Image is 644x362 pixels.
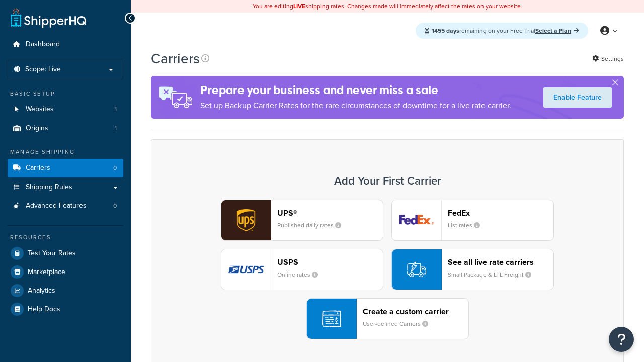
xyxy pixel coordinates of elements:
small: User-defined Carriers [363,319,436,328]
div: remaining on your Free Trial [416,23,588,39]
a: Help Docs [8,300,123,318]
a: Test Your Rates [8,244,123,262]
a: ShipperHQ Home [11,8,86,28]
h4: Prepare your business and never miss a sale [200,82,511,99]
button: Create a custom carrierUser-defined Carriers [306,298,469,339]
a: Enable Feature [543,87,612,108]
header: UPS® [277,208,383,218]
span: Dashboard [26,40,60,49]
li: Origins [8,119,123,138]
a: Advanced Features 0 [8,197,123,215]
span: Marketplace [28,268,65,277]
img: icon-carrier-custom-c93b8a24.svg [322,309,341,328]
a: Carriers 0 [8,159,123,177]
span: 1 [115,124,117,133]
header: See all live rate carriers [448,257,553,267]
span: Carriers [26,164,50,172]
h3: Add Your First Carrier [162,175,613,187]
a: Dashboard [8,35,123,54]
header: Create a custom carrier [363,307,468,316]
img: icon-carrier-liverate-becf4550.svg [407,260,426,279]
a: Origins 1 [8,119,123,138]
img: ad-rules-rateshop-fe6ec290ccb7230408bd80ed9643f0289d75e0ffd9eb532fc0e269fcd187b520.png [151,76,200,119]
button: Open Resource Center [609,327,634,352]
img: ups logo [221,200,271,240]
button: fedEx logoFedExList rates [391,200,554,241]
div: Resources [8,233,123,242]
strong: 1455 days [432,26,459,35]
span: Test Your Rates [28,249,76,258]
span: Scope: Live [25,65,61,74]
button: See all live rate carriersSmall Package & LTL Freight [391,249,554,290]
a: Websites 1 [8,100,123,119]
span: Analytics [28,287,55,295]
span: 0 [113,164,117,172]
span: Advanced Features [26,202,87,210]
header: USPS [277,257,383,267]
a: Analytics [8,282,123,300]
span: Origins [26,124,48,133]
a: Select a Plan [535,26,579,35]
span: 1 [115,105,117,114]
h1: Carriers [151,49,200,68]
span: Shipping Rules [26,183,72,192]
img: usps logo [221,249,271,290]
span: Help Docs [28,305,60,314]
span: Websites [26,105,54,114]
img: fedEx logo [392,200,441,240]
small: Small Package & LTL Freight [448,270,539,279]
small: Published daily rates [277,221,349,230]
small: Online rates [277,270,326,279]
small: List rates [448,221,488,230]
span: 0 [113,202,117,210]
button: usps logoUSPSOnline rates [221,249,383,290]
a: Settings [592,52,624,66]
li: Advanced Features [8,197,123,215]
div: Manage Shipping [8,148,123,156]
a: Marketplace [8,263,123,281]
div: Basic Setup [8,89,123,98]
li: Carriers [8,159,123,177]
p: Set up Backup Carrier Rates for the rare circumstances of downtime for a live rate carrier. [200,99,511,113]
button: ups logoUPS®Published daily rates [221,200,383,241]
header: FedEx [448,208,553,218]
a: Shipping Rules [8,178,123,197]
li: Websites [8,100,123,119]
b: LIVE [293,2,305,11]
